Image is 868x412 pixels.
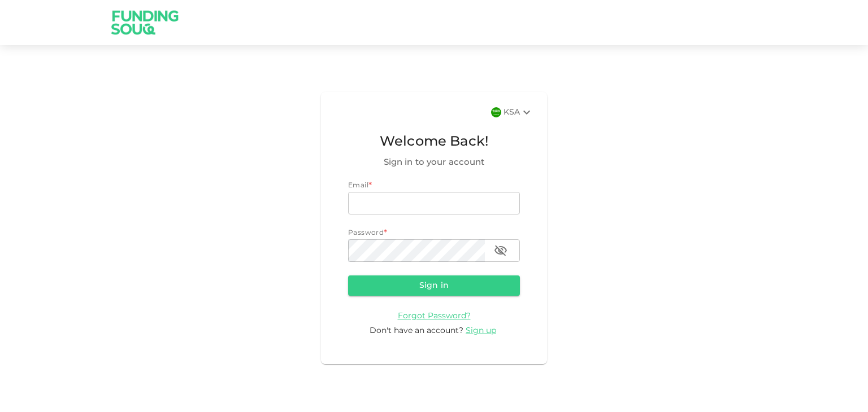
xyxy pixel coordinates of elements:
[370,327,463,335] span: Don't have an account?
[348,275,520,296] button: Sign in
[348,192,520,214] input: email
[466,327,496,335] span: Sign up
[348,132,520,153] span: Welcome Back!
[398,312,471,320] a: Forgot Password?
[348,182,368,189] span: Email
[491,107,501,117] img: flag-sa.b9a346574cdc8950dd34b50780441f57.svg
[348,230,384,236] span: Password
[348,239,485,262] input: password
[504,106,533,119] div: KSA
[348,156,520,169] span: Sign in to your account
